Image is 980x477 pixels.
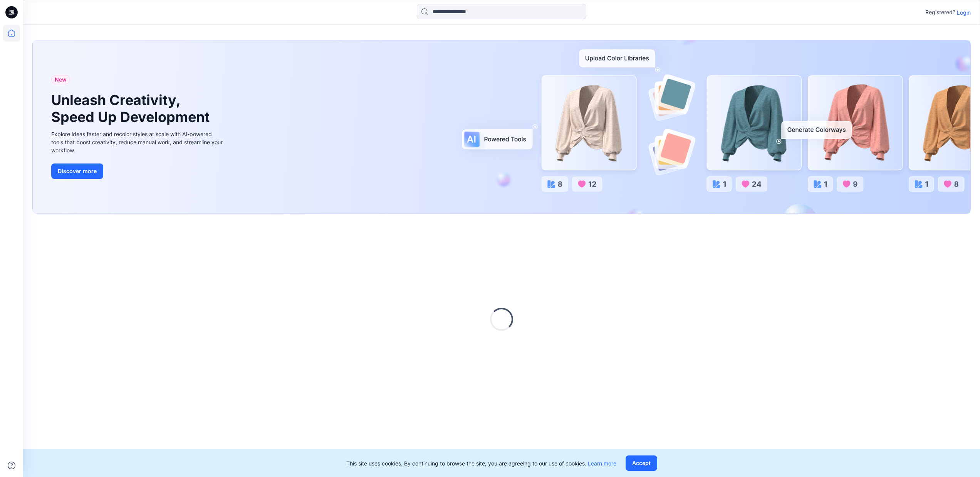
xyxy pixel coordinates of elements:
[55,75,67,84] span: New
[51,163,225,179] a: Discover more
[51,130,225,154] div: Explore ideas faster and recolor styles at scale with AI-powered tools that boost creativity, red...
[588,460,616,467] a: Learn more
[626,455,657,471] button: Accept
[51,163,103,179] button: Discover more
[925,8,955,17] p: Registered?
[346,459,616,467] p: This site uses cookies. By continuing to browse the site, you are agreeing to our use of cookies.
[51,92,213,125] h1: Unleash Creativity, Speed Up Development
[957,8,971,17] p: Login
